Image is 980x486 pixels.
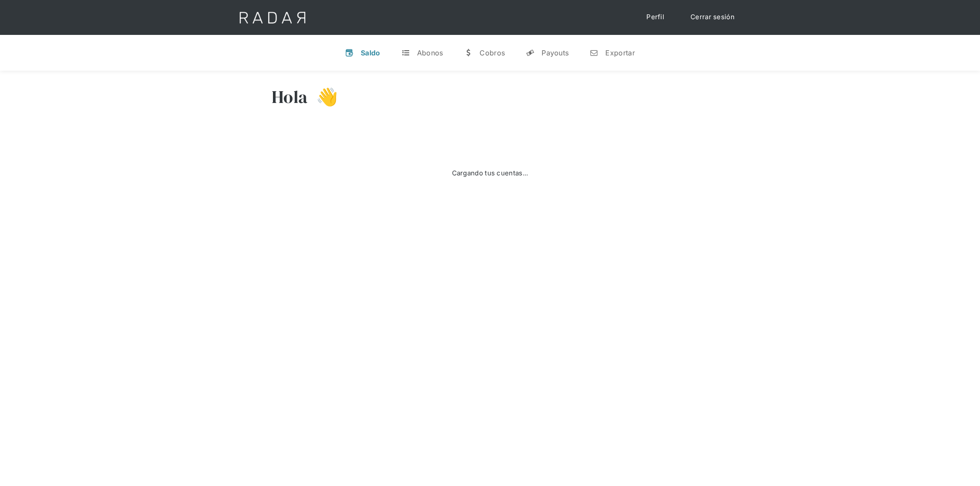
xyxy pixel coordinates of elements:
h3: Hola [272,86,307,108]
h3: 👋 [307,86,338,108]
div: Cargando tus cuentas... [452,168,528,178]
div: Cobros [480,48,505,57]
div: Exportar [605,48,635,57]
a: Cerrar sesión [682,9,743,26]
div: Payouts [542,48,569,57]
div: w [464,48,473,57]
div: v [345,48,354,57]
a: Perfil [638,9,673,26]
div: Abonos [417,48,443,57]
div: t [401,48,410,57]
div: n [590,48,598,57]
div: y [526,48,535,57]
div: Saldo [361,48,380,57]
